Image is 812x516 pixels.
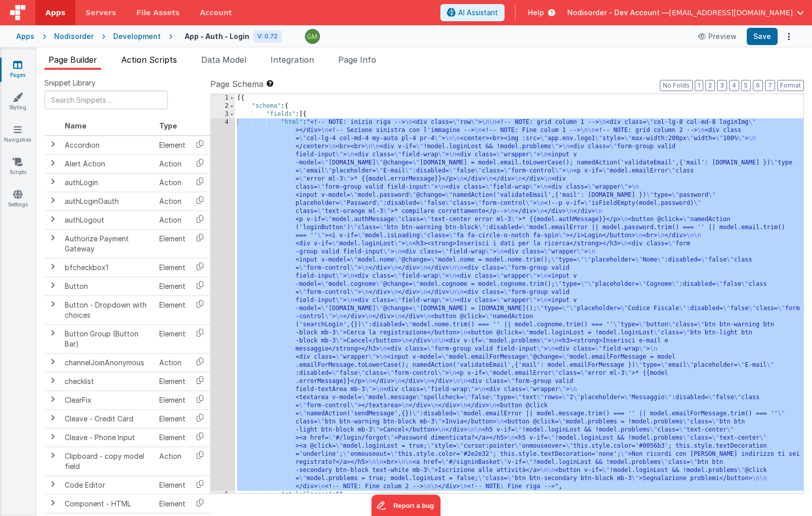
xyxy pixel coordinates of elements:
[211,491,235,499] div: 5
[155,277,190,295] td: Element
[44,91,168,109] input: Search Snippets ...
[61,192,155,210] td: authLoginOauth
[660,80,693,91] button: No Folds
[372,495,441,516] iframe: Marker.io feedback button
[155,173,190,192] td: Action
[528,8,544,18] span: Help
[61,173,155,192] td: authLogin
[305,29,320,44] img: d5b69dba312e0b162044c115904e1741
[729,80,739,91] button: 4
[211,110,235,118] div: 3
[201,55,246,65] span: Data Model
[692,28,743,45] button: Preview
[705,80,715,91] button: 2
[741,80,751,91] button: 5
[211,118,235,491] div: 4
[765,80,775,91] button: 7
[155,229,190,258] td: Element
[695,80,703,91] button: 1
[155,372,190,391] td: Element
[567,8,669,18] span: Nodisorder - Dev Account —
[155,154,190,173] td: Action
[185,32,249,40] h4: App - Auth - Login
[155,494,190,513] td: Element
[155,353,190,372] td: Action
[155,391,190,409] td: Element
[65,121,86,130] span: Name
[211,94,235,102] div: 1
[137,8,180,18] span: File Assets
[61,494,155,513] td: Component - HTML
[211,102,235,110] div: 2
[747,28,778,45] button: Save
[458,8,498,18] span: AI Assistant
[61,295,155,324] td: Button - Dropdown with choices
[61,210,155,229] td: authLogout
[61,428,155,447] td: Cleave - Phone Input
[782,29,796,44] button: Options
[567,8,804,18] button: Nodisorder - Dev Account — [EMAIL_ADDRESS][DOMAIN_NAME]
[61,258,155,277] td: bfcheckbox1
[155,428,190,447] td: Element
[61,353,155,372] td: channelJoinAnonymous
[669,8,793,18] span: [EMAIL_ADDRESS][DOMAIN_NAME]
[155,409,190,428] td: Element
[61,447,155,476] td: Clipboard - copy model field
[61,476,155,494] td: Code Editor
[155,324,190,353] td: Element
[777,80,804,91] button: Format
[717,80,727,91] button: 3
[440,4,505,21] button: AI Assistant
[46,8,65,18] span: Apps
[121,55,177,65] span: Action Scripts
[155,192,190,210] td: Action
[253,30,282,42] div: V: 0.72
[61,324,155,353] td: Button Group (Button Bar)
[210,78,263,90] span: Page Schema
[16,31,34,41] div: Apps
[155,447,190,476] td: Action
[753,80,763,91] button: 6
[113,31,161,41] div: Development
[155,210,190,229] td: Action
[270,55,314,65] span: Integration
[159,121,177,130] span: Type
[61,409,155,428] td: Cleave - Credit Card
[49,55,97,65] span: Page Builder
[44,78,96,88] span: Snippet Library
[155,258,190,277] td: Element
[61,391,155,409] td: ClearFix
[54,31,94,41] div: Nodisorder
[338,55,376,65] span: Page Info
[155,295,190,324] td: Element
[155,136,190,155] td: Element
[85,8,116,18] span: Servers
[61,136,155,155] td: Accordion
[61,372,155,391] td: checklist
[155,476,190,494] td: Element
[61,154,155,173] td: Alert Action
[61,277,155,295] td: Button
[61,229,155,258] td: Authorize Payment Gateway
